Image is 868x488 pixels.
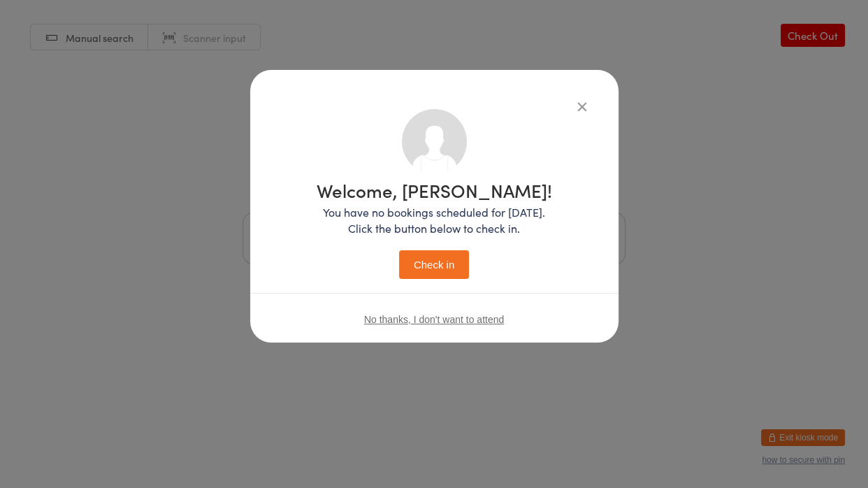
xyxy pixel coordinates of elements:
img: no_photo.png [402,109,467,174]
button: Check in [399,250,469,279]
p: You have no bookings scheduled for [DATE]. Click the button below to check in. [317,204,552,236]
button: No thanks, I don't want to attend [364,314,504,325]
h1: Welcome, [PERSON_NAME]! [317,181,552,199]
